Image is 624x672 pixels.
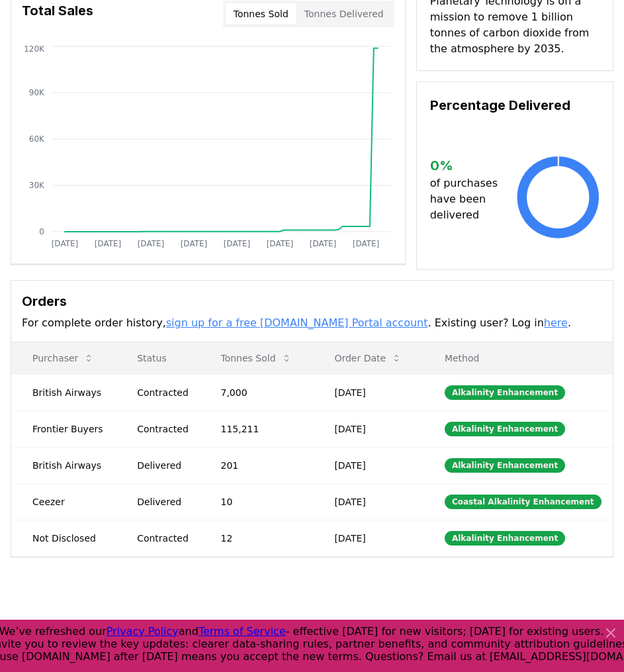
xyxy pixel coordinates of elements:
[39,227,44,236] tspan: 0
[434,352,602,365] p: Method
[445,531,565,546] div: Alkalinity Enhancement
[11,410,116,447] td: Frontier Buyers
[11,483,116,520] td: Ceezer
[166,316,428,329] a: sign up for a free [DOMAIN_NAME] Portal account
[430,156,517,175] h3: 0 %
[29,88,45,97] tspan: 90K
[313,483,423,520] td: [DATE]
[544,316,568,329] a: here
[313,520,423,556] td: [DATE]
[11,374,116,410] td: British Airways
[199,410,313,447] td: 115,211
[11,447,116,483] td: British Airways
[226,3,296,24] button: Tonnes Sold
[22,315,602,331] p: For complete order history, . Existing user? Log in .
[29,134,45,144] tspan: 60K
[313,374,423,410] td: [DATE]
[11,520,116,556] td: Not Disclosed
[137,495,189,508] div: Delivered
[137,422,189,436] div: Contracted
[137,459,189,472] div: Delivered
[313,410,423,447] td: [DATE]
[22,345,105,371] button: Purchaser
[95,239,122,248] tspan: [DATE]
[445,495,602,509] div: Coastal Alkalinity Enhancement
[126,352,189,365] p: Status
[137,532,189,545] div: Contracted
[445,422,565,436] div: Alkalinity Enhancement
[324,345,412,371] button: Order Date
[445,458,565,473] div: Alkalinity Enhancement
[52,239,79,248] tspan: [DATE]
[22,1,93,27] h3: Total Sales
[138,239,165,248] tspan: [DATE]
[310,239,337,248] tspan: [DATE]
[24,44,45,54] tspan: 120K
[313,447,423,483] td: [DATE]
[181,239,208,248] tspan: [DATE]
[210,345,302,371] button: Tonnes Sold
[296,3,392,24] button: Tonnes Delivered
[199,483,313,520] td: 10
[199,520,313,556] td: 12
[267,239,294,248] tspan: [DATE]
[199,447,313,483] td: 201
[137,386,189,399] div: Contracted
[29,181,45,190] tspan: 30K
[353,239,380,248] tspan: [DATE]
[445,385,565,400] div: Alkalinity Enhancement
[224,239,251,248] tspan: [DATE]
[430,95,600,115] h3: Percentage Delivered
[199,374,313,410] td: 7,000
[22,291,602,311] h3: Orders
[430,175,517,223] p: of purchases have been delivered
